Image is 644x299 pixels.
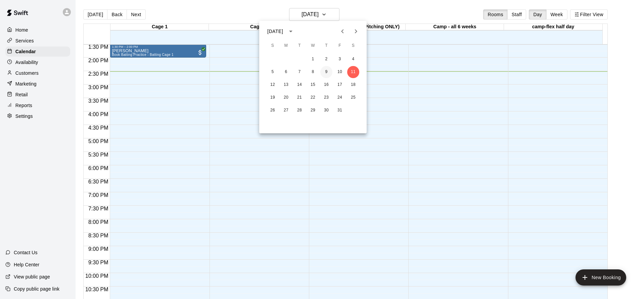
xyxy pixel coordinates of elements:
button: 14 [293,79,306,91]
button: 25 [347,92,359,104]
button: 28 [293,104,306,117]
button: 18 [347,79,359,91]
button: 10 [334,66,346,78]
span: Tuesday [293,39,306,53]
button: 20 [280,92,292,104]
button: 13 [280,79,292,91]
button: 1 [307,53,319,65]
button: 27 [280,104,292,117]
button: 29 [307,104,319,117]
button: 24 [334,92,346,104]
button: Next month [349,25,363,38]
button: 21 [293,92,306,104]
button: 2 [320,53,332,65]
button: 9 [320,66,332,78]
span: Thursday [320,39,332,53]
button: 31 [334,104,346,117]
button: 15 [307,79,319,91]
button: 6 [280,66,292,78]
button: Previous month [336,25,349,38]
button: 19 [267,92,279,104]
button: 5 [267,66,279,78]
button: 11 [347,66,359,78]
button: calendar view is open, switch to year view [285,26,296,37]
button: 26 [267,104,279,117]
button: 4 [347,53,359,65]
span: Monday [280,39,292,53]
button: 30 [320,104,332,117]
span: Wednesday [307,39,319,53]
span: Saturday [347,39,359,53]
span: Sunday [267,39,279,53]
button: 7 [293,66,306,78]
div: [DATE] [267,28,283,35]
button: 23 [320,92,332,104]
button: 12 [267,79,279,91]
button: 16 [320,79,332,91]
button: 22 [307,92,319,104]
button: 17 [334,79,346,91]
span: Friday [334,39,346,53]
button: 8 [307,66,319,78]
button: 3 [334,53,346,65]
